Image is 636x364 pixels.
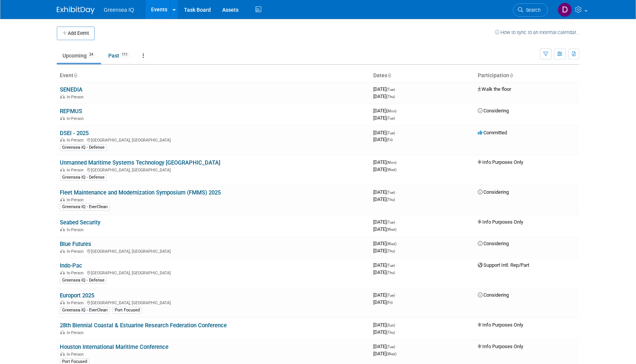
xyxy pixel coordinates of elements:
span: (Thu) [387,198,395,202]
div: Greensea IQ - Defense [60,144,107,151]
a: Seabed Security [60,219,100,226]
span: (Tue) [387,131,395,135]
span: [DATE] [373,130,397,135]
span: In-Person [67,249,86,254]
img: In-Person Event [60,95,65,98]
span: [DATE] [373,196,395,202]
span: - [396,322,397,328]
span: Info Purposes Only [478,322,523,328]
span: [DATE] [373,226,396,232]
th: Participation [475,69,579,82]
img: In-Person Event [60,249,65,253]
span: (Wed) [387,242,396,246]
div: [GEOGRAPHIC_DATA], [GEOGRAPHIC_DATA] [60,137,367,143]
span: (Thu) [387,330,395,334]
div: [GEOGRAPHIC_DATA], [GEOGRAPHIC_DATA] [60,248,367,254]
span: (Fri) [387,300,393,305]
span: - [396,344,397,349]
span: Walk the floor [478,86,511,92]
span: [DATE] [373,262,397,268]
span: Info Purposes Only [478,159,523,165]
span: [DATE] [373,115,395,121]
a: Indo-Pac [60,262,82,269]
a: How to sync to an external calendar... [495,30,579,35]
span: Info Purposes Only [478,344,523,349]
span: - [396,292,397,298]
span: Considering [478,189,509,195]
span: In-Person [67,271,86,275]
span: (Thu) [387,95,395,99]
span: Committed [478,130,507,135]
img: In-Person Event [60,116,65,120]
a: Upcoming24 [57,48,101,63]
a: Sort by Event Name [73,72,77,78]
img: In-Person Event [60,300,65,304]
img: In-Person Event [60,198,65,201]
span: [DATE] [373,159,399,165]
img: Derek Borrell [558,3,572,17]
span: In-Person [67,116,86,121]
a: 28th Biennial Coastal & Estuarine Research Federation Conference [60,322,227,329]
a: Search [513,3,548,17]
span: [DATE] [373,166,396,172]
div: [GEOGRAPHIC_DATA], [GEOGRAPHIC_DATA] [60,269,367,275]
span: (Thu) [387,271,395,275]
span: [DATE] [373,329,395,335]
span: - [397,241,399,246]
a: Unmanned Maritime Systems Technology [GEOGRAPHIC_DATA] [60,159,220,166]
img: In-Person Event [60,227,65,231]
span: In-Person [67,300,86,305]
span: Greensea IQ [104,7,134,13]
a: Fleet Maintenance and Modernization Symposium (FMMS) 2025 [60,189,221,196]
div: Greensea IQ - EverClean [60,307,110,314]
span: - [396,262,397,268]
a: SENEDIA [60,86,83,93]
span: Considering [478,292,509,298]
a: Houston International Maritime Conference [60,344,168,350]
button: Add Event [57,26,95,40]
span: Search [523,7,541,13]
span: In-Person [67,352,86,357]
span: - [396,189,397,195]
span: (Wed) [387,168,396,172]
span: (Mon) [387,109,396,113]
span: [DATE] [373,219,397,225]
a: Sort by Start Date [387,72,391,78]
span: In-Person [67,227,86,232]
span: - [397,108,399,114]
span: - [396,130,397,135]
a: Blue Futures [60,241,91,247]
span: (Tue) [387,345,395,349]
img: In-Person Event [60,352,65,356]
th: Event [57,69,370,82]
a: Past111 [103,48,136,63]
div: [GEOGRAPHIC_DATA], [GEOGRAPHIC_DATA] [60,299,367,305]
a: REPMUS [60,108,82,115]
span: [DATE] [373,93,395,99]
div: Port Focused [112,307,142,314]
div: Greensea IQ - EverClean [60,204,110,210]
span: Considering [478,241,509,246]
span: [DATE] [373,322,397,328]
span: - [397,159,399,165]
span: (Tue) [387,293,395,297]
span: 24 [87,52,95,58]
span: (Tue) [387,87,395,92]
span: (Mon) [387,160,396,165]
span: [DATE] [373,189,397,195]
span: [DATE] [373,108,399,114]
img: In-Person Event [60,271,65,274]
span: In-Person [67,198,86,202]
span: Support Intl. Rep/Part [478,262,529,268]
div: Greensea IQ - Defense [60,174,107,181]
span: In-Person [67,168,86,173]
span: [DATE] [373,269,395,275]
span: [DATE] [373,351,396,356]
span: [DATE] [373,241,399,246]
span: (Tue) [387,220,395,224]
img: In-Person Event [60,138,65,142]
span: Considering [478,108,509,114]
span: [DATE] [373,86,397,92]
span: 111 [120,52,130,58]
span: [DATE] [373,248,395,254]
